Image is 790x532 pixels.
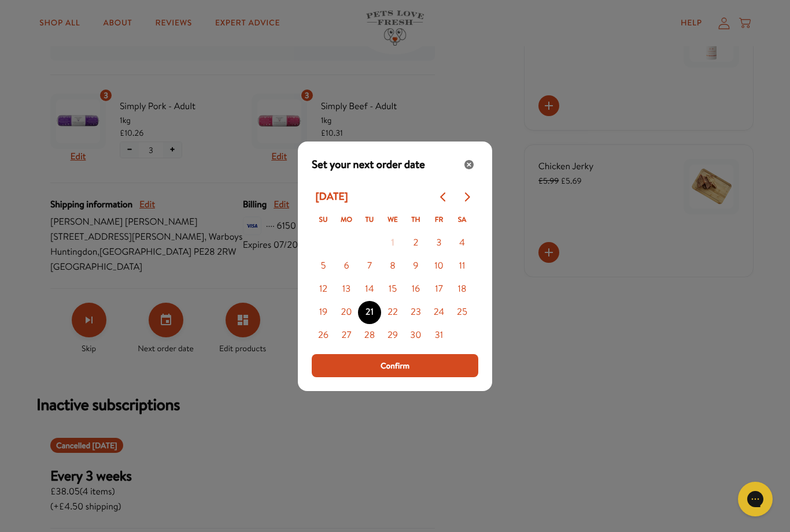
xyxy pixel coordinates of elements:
[312,187,352,207] div: [DATE]
[335,209,358,232] th: Monday
[335,278,358,301] button: 13
[312,278,335,301] button: 12
[460,155,478,174] button: Close
[381,278,404,301] button: 15
[404,278,427,301] button: 16
[381,359,409,372] span: Confirm
[455,185,478,209] button: Go to next month
[312,354,478,377] button: Process subscription date change
[432,185,455,209] button: Go to previous month
[358,301,381,324] button: 21
[404,209,427,232] th: Thursday
[335,255,358,278] button: 6
[381,209,404,232] th: Wednesday
[451,255,474,278] button: 11
[312,301,335,324] button: 19
[312,324,335,347] button: 26
[427,301,451,324] button: 24
[312,157,425,173] span: Set your next order date
[404,232,427,255] button: 2
[358,324,381,347] button: 28
[427,209,451,232] th: Friday
[312,255,335,278] button: 5
[381,301,404,324] button: 22
[427,324,451,347] button: 31
[427,232,451,255] button: 3
[427,278,451,301] button: 17
[451,301,474,324] button: 25
[381,324,404,347] button: 29
[451,232,474,255] button: 4
[335,301,358,324] button: 20
[358,209,381,232] th: Tuesday
[451,278,474,301] button: 18
[381,232,404,255] button: 1
[404,255,427,278] button: 9
[404,301,427,324] button: 23
[427,255,451,278] button: 10
[732,478,778,520] iframe: Gorgias live chat messenger
[451,209,474,232] th: Saturday
[358,278,381,301] button: 14
[335,324,358,347] button: 27
[381,255,404,278] button: 8
[404,324,427,347] button: 30
[358,255,381,278] button: 7
[312,209,335,232] th: Sunday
